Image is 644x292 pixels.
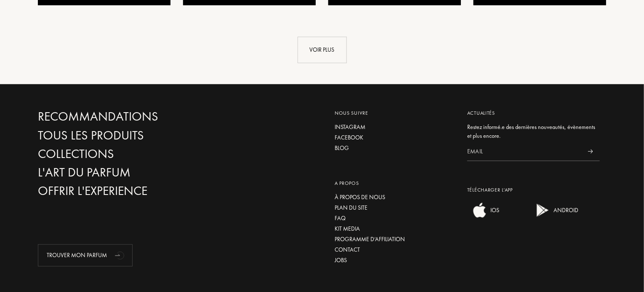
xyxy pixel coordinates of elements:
a: Plan du site [335,203,455,212]
a: android appANDROID [530,213,578,220]
input: Email [467,142,581,161]
div: Télécharger L’app [467,186,600,194]
a: À propos de nous [335,193,455,202]
div: Trouver mon parfum [38,244,133,266]
div: A propos [335,179,455,187]
a: Tous les produits [38,128,219,143]
a: Blog [335,144,455,153]
div: ANDROID [551,202,578,218]
a: Offrir l'experience [38,184,219,198]
a: Facebook [335,133,455,142]
a: Programme d’affiliation [335,235,455,244]
a: Recommandations [38,109,219,124]
div: Voir plus [298,37,347,63]
img: news_send.svg [588,149,593,153]
a: Kit media [335,224,455,233]
img: android app [535,202,551,218]
div: Actualités [467,109,600,117]
a: L'Art du Parfum [38,165,219,180]
a: Collections [38,147,219,161]
a: Contact [335,245,455,254]
div: Nous suivre [335,109,455,117]
div: animation [112,247,129,263]
a: ios appIOS [467,213,499,220]
div: IOS [488,202,499,218]
a: FAQ [335,214,455,223]
img: ios app [471,202,488,218]
a: Instagram [335,123,455,132]
div: Restez informé.e des dernières nouveautés, évènements et plus encore. [467,123,600,140]
a: Jobs [335,256,455,265]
